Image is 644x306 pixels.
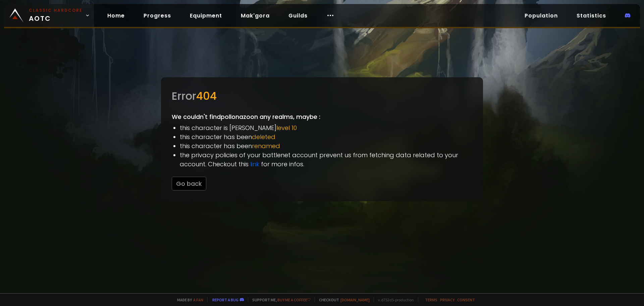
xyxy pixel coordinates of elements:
[277,297,311,302] a: Buy me a coffee
[180,123,472,132] li: this character is [PERSON_NAME]
[252,133,275,141] span: deleted
[252,142,280,150] span: renamed
[283,9,313,23] a: Guilds
[276,124,297,132] span: level 10
[440,297,454,302] a: Privacy
[250,160,259,168] a: link
[248,297,311,302] span: Support me,
[180,150,472,169] li: the privacy policies of your battlenet account prevent us from fetching data related to your acco...
[161,77,483,201] div: We couldn't find pollonazo on any realms, maybe :
[172,179,206,188] a: Go back
[102,9,130,23] a: Home
[180,132,472,141] li: this character has been
[184,9,227,23] a: Equipment
[29,7,83,13] small: Classic Hardcore
[425,297,437,302] a: Terms
[340,297,370,302] a: [DOMAIN_NAME]
[196,88,217,103] span: 404
[193,297,203,302] a: a fan
[235,9,275,23] a: Mak'gora
[519,9,563,23] a: Population
[172,88,472,104] div: Error
[457,297,475,302] a: Consent
[138,9,176,23] a: Progress
[29,7,83,24] span: AOTC
[212,297,238,302] a: Report a bug
[172,177,206,190] button: Go back
[571,9,611,23] a: Statistics
[173,297,203,302] span: Made by
[4,4,94,27] a: Classic HardcoreAOTC
[315,297,370,302] span: Checkout
[180,141,472,150] li: this character has been
[374,297,414,302] span: v. d752d5 - production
